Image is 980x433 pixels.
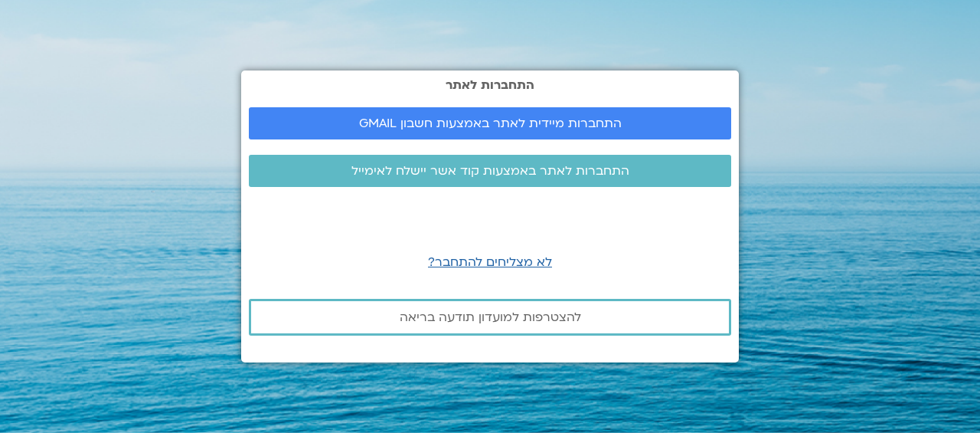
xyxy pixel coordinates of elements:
[351,164,629,178] span: התחברות לאתר באמצעות קוד אשר יישלח לאימייל
[249,107,731,139] a: התחברות מיידית לאתר באמצעות חשבון GMAIL
[359,116,622,130] span: התחברות מיידית לאתר באמצעות חשבון GMAIL
[249,299,731,336] a: להצטרפות למועדון תודעה בריאה
[400,310,581,324] span: להצטרפות למועדון תודעה בריאה
[428,254,552,271] a: לא מצליחים להתחבר?
[249,78,731,92] h2: התחברות לאתר
[249,155,731,187] a: התחברות לאתר באמצעות קוד אשר יישלח לאימייל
